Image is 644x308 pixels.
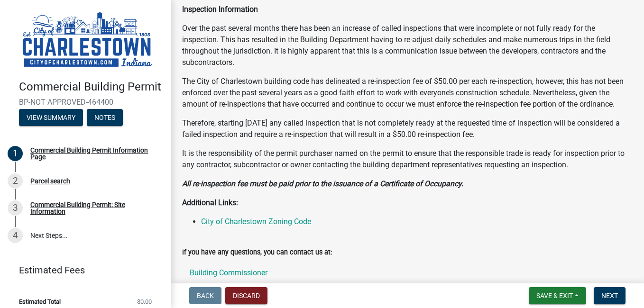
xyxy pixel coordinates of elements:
button: Save & Exit [529,287,586,304]
p: Over the past several months there has been an increase of called inspections that were incomplet... [182,23,633,68]
button: View Summary [19,109,83,126]
a: City of Charlestown Zoning Code [201,217,311,226]
span: BP-NOT APPROVED-464400 [19,98,152,107]
span: Next [601,292,618,299]
span: Estimated Total [19,299,61,305]
strong: Inspection Information [182,5,258,14]
a: Estimated Fees [8,261,156,280]
label: If you have any questions, you can contact us at: [182,249,332,256]
div: 4 [8,228,23,243]
button: Notes [87,109,123,126]
strong: All re-inspection fee must be paid prior to the issuance of a Certificate of Occupancy. [182,179,463,188]
span: $0.00 [137,299,152,305]
a: Building Commissioner [182,262,633,306]
p: The City of Charlestown building code has delineated a re-inspection fee of $50.00 per each re-in... [182,76,633,110]
div: Commercial Building Permit: Site Information [30,201,156,215]
h4: Commercial Building Permit [19,80,163,94]
p: Therefore, starting [DATE] any called inspection that is not completely ready at the requested ti... [182,118,633,140]
span: Back [197,292,214,299]
wm-modal-confirm: Notes [87,114,123,122]
div: Parcel search [30,178,70,184]
div: Commercial Building Permit Information Page [30,147,156,160]
button: Discard [225,287,267,304]
wm-modal-confirm: Summary [19,114,83,122]
div: 2 [8,173,23,189]
p: Building Commissioner [190,269,309,277]
strong: Additional Links: [182,198,238,207]
div: 1 [8,146,23,161]
p: It is the responsibility of the permit purchaser named on the permit to ensure that the responsib... [182,148,633,171]
div: 3 [8,200,23,216]
button: Back [189,287,221,304]
span: Save & Exit [536,292,573,299]
img: City of Charlestown, Indiana [19,10,156,70]
button: Next [594,287,626,304]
